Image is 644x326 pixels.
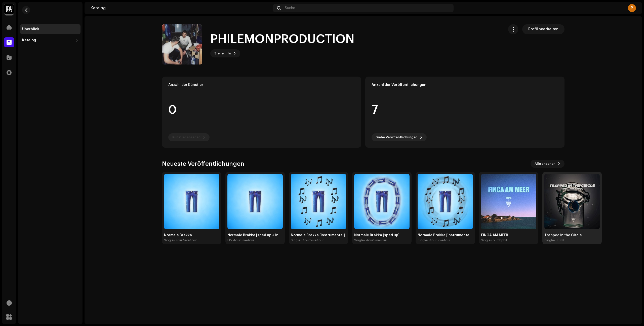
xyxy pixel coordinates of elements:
span: Siehe Info [214,48,231,58]
img: 3bcfbe6d-2aeb-4d58-96f2-10fa40da7e9a [544,174,600,229]
div: Normale Brakka [sped up + Instrumental] [227,233,283,237]
img: 3410e797-57a8-4b7e-b777-c66e46a0b7dd [354,174,410,229]
div: Single [418,238,427,242]
button: Alle ansehen [531,160,565,168]
img: 9879d167-8560-4ebe-9cbe-ce65a5919284 [164,174,219,229]
re-m-nav-dropdown: Katalog [20,35,80,45]
div: P [628,4,636,12]
div: Single [481,238,491,242]
span: Suche [285,6,295,10]
div: Single [544,238,554,242]
re-o-card-data: Anzahl der Künstler [162,77,361,148]
div: • 4our5ive4our [300,238,324,242]
span: Alle ansehen [535,159,555,169]
div: FINCA AM MEER [481,233,536,237]
h3: Neueste Veröffentlichungen [162,160,244,168]
img: 80775b67-024a-424a-99cf-1d5ffe2aa07f [418,174,473,229]
span: Siehe Veröffentlichungen [376,132,418,142]
div: Single [291,238,300,242]
span: Profil bearbeiten [528,24,558,34]
img: 9eb99177-7e7a-45d5-8073-fef7358786d3 [4,4,14,14]
img: 3418d517-e528-4a09-a310-568dd8e19101 [291,174,346,229]
div: Katalog [22,38,36,42]
div: Anzahl der Veröffentlichungen [372,83,558,87]
div: Überblick [22,27,39,31]
div: Single [164,238,174,242]
div: Normale Brakka [164,233,219,237]
div: • 4our5ive4our [174,238,197,242]
button: Siehe Info [210,49,240,57]
div: • 4our5ive4our [231,238,254,242]
img: 5482132e-2877-431c-95e4-be45715d500d [162,24,202,64]
div: Normale Brakka [Instrumental sped up] [418,233,473,237]
div: EP [227,238,231,242]
img: 1fcaf262-cb12-4a5e-87b0-4a23474dda30 [481,174,536,229]
div: • 4our5ive4our [427,238,451,242]
img: 8550885f-66c8-4e51-a894-c4c279e2653c [227,174,283,229]
div: Normale Brakka [Instrumental] [291,233,346,237]
div: • 4our5ive4our [364,238,387,242]
div: Single [354,238,364,242]
re-m-nav-item: Überblick [20,24,80,34]
div: • numbphil [491,238,507,242]
button: Siehe Veröffentlichungen [372,133,427,141]
h1: PHILEMONPRODUCTION [210,31,354,47]
button: Profil bearbeiten [522,24,565,34]
div: Normale Brakka [sped up] [354,233,410,237]
re-o-card-data: Anzahl der Veröffentlichungen [365,77,565,148]
div: • JLZN [554,238,564,242]
div: Trapped in the Circle [544,233,600,237]
div: Katalog [91,6,271,10]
